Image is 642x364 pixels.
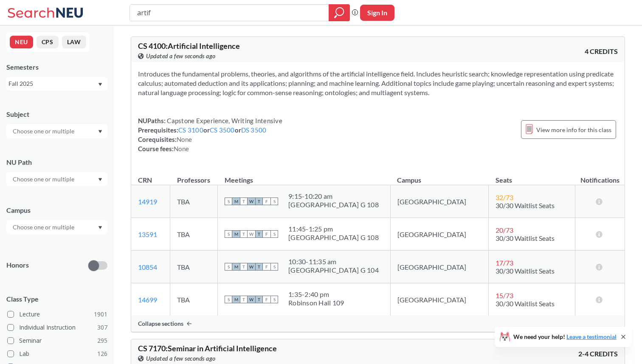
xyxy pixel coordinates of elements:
[255,230,263,238] span: T
[138,263,157,271] a: 10854
[138,198,157,206] a: 14919
[136,6,323,20] input: Class, professor, course number, "phrase"
[240,263,248,271] span: T
[566,333,617,340] a: Leave a testimonial
[97,349,107,358] span: 126
[170,185,218,218] td: TBA
[94,310,107,319] span: 1901
[7,348,107,359] label: Lab
[536,124,611,135] span: View more info for this class
[390,251,488,283] td: [GEOGRAPHIC_DATA]
[329,4,350,21] div: magnifying glass
[10,36,33,48] button: NEU
[496,259,513,267] span: 17 / 73
[575,167,625,185] th: Notifications
[390,167,488,185] th: Campus
[166,117,282,124] span: Capstone Experience, Writing Intensive
[98,83,102,86] svg: Dropdown arrow
[6,294,107,304] span: Class Type
[288,225,379,233] div: 11:45 - 1:25 pm
[138,116,282,153] div: NUPaths: Prerequisites: or or Corequisites: Course fees:
[37,36,59,48] button: CPS
[6,172,107,186] div: Dropdown arrow
[170,218,218,251] td: TBA
[170,167,218,185] th: Professors
[240,296,248,303] span: T
[8,126,80,136] input: Choose one or multiple
[232,263,240,271] span: M
[7,335,107,346] label: Seminar
[98,226,102,229] svg: Dropdown arrow
[218,167,391,185] th: Meetings
[225,296,232,303] span: S
[174,145,189,152] span: None
[263,263,270,271] span: F
[496,226,513,234] span: 20 / 73
[97,323,107,332] span: 307
[225,263,232,271] span: S
[210,126,235,134] a: CS 3500
[578,349,618,358] span: 2-4 CREDITS
[288,290,344,299] div: 1:35 - 2:40 pm
[240,198,248,205] span: T
[270,263,278,271] span: S
[585,47,618,56] span: 4 CREDITS
[138,344,277,353] span: CS 7170 : Seminar in Artificial Intelligence
[8,222,80,232] input: Choose one or multiple
[288,233,379,242] div: [GEOGRAPHIC_DATA] G 108
[263,198,270,205] span: F
[248,230,255,238] span: W
[98,130,102,133] svg: Dropdown arrow
[496,291,513,299] span: 15 / 73
[255,263,263,271] span: T
[255,296,263,303] span: T
[270,198,278,205] span: S
[496,299,555,308] span: 30/30 Waitlist Seats
[232,296,240,303] span: M
[288,200,379,209] div: [GEOGRAPHIC_DATA] G 108
[131,316,625,332] div: Collapse sections
[6,124,107,138] div: Dropdown arrow
[496,193,513,201] span: 32 / 73
[98,178,102,181] svg: Dropdown arrow
[170,283,218,316] td: TBA
[263,230,270,238] span: F
[232,198,240,205] span: M
[360,5,394,21] button: Sign In
[170,251,218,283] td: TBA
[288,257,379,266] div: 10:30 - 11:35 am
[390,185,488,218] td: [GEOGRAPHIC_DATA]
[138,320,183,327] span: Collapse sections
[6,110,107,119] div: Subject
[6,220,107,234] div: Dropdown arrow
[177,135,192,143] span: None
[248,263,255,271] span: W
[97,336,107,345] span: 295
[232,230,240,238] span: M
[146,354,216,363] span: Updated a few seconds ago
[270,230,278,238] span: S
[6,62,107,72] div: Semesters
[496,201,555,209] span: 30/30 Waitlist Seats
[263,296,270,303] span: F
[390,218,488,251] td: [GEOGRAPHIC_DATA]
[496,267,555,275] span: 30/30 Waitlist Seats
[8,174,80,184] input: Choose one or multiple
[62,36,86,48] button: LAW
[248,296,255,303] span: W
[178,126,203,134] a: CS 3100
[8,79,97,88] div: Fall 2025
[288,192,379,200] div: 9:15 - 10:20 am
[513,334,617,340] span: We need your help!
[334,7,344,19] svg: magnifying glass
[6,260,29,270] p: Honors
[138,175,152,185] div: CRN
[146,51,216,61] span: Updated a few seconds ago
[248,198,255,205] span: W
[270,296,278,303] span: S
[138,69,618,97] section: Introduces the fundamental problems, theories, and algorithms of the artificial intelligence fiel...
[225,198,232,205] span: S
[6,206,107,215] div: Campus
[255,198,263,205] span: T
[7,309,107,320] label: Lecture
